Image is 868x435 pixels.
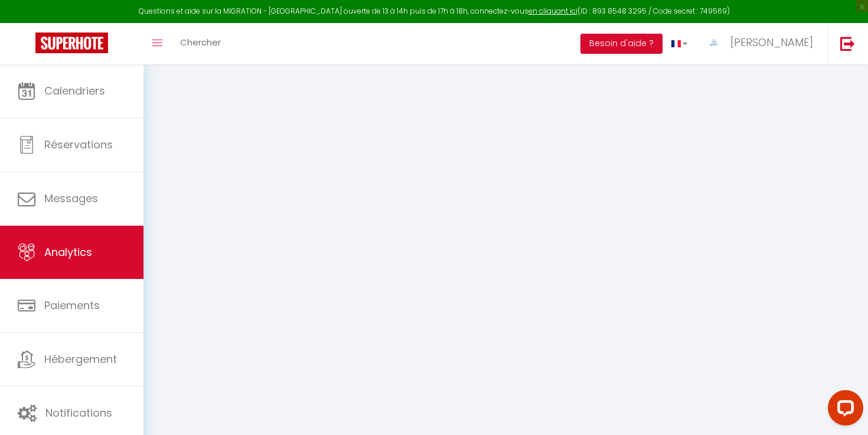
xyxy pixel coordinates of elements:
span: Chercher [180,36,221,48]
img: logout [840,36,855,51]
iframe: LiveChat chat widget [818,385,868,435]
span: Messages [44,191,98,206]
span: Hébergement [44,352,117,366]
span: [PERSON_NAME] [730,35,813,50]
span: Calendriers [44,83,105,98]
a: en cliquant ici [528,6,577,16]
a: ... [PERSON_NAME] [696,23,828,64]
span: Analytics [44,245,92,259]
img: Super Booking [35,33,108,53]
span: Réservations [44,137,113,152]
span: Notifications [45,405,112,420]
a: Chercher [171,23,230,64]
span: Paiements [44,298,100,313]
button: Besoin d'aide ? [580,34,663,54]
img: ... [705,34,723,51]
